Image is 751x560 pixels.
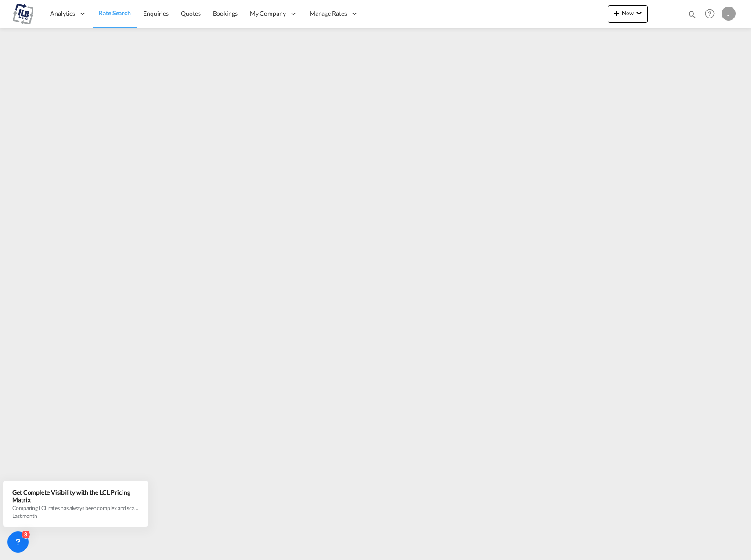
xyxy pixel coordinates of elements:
[722,7,736,21] div: J
[611,8,622,18] md-icon: icon-plus 400-fg
[611,10,644,17] span: New
[687,10,697,19] md-icon: icon-magnify
[310,9,347,18] span: Manage Rates
[687,10,697,23] div: icon-magnify
[143,10,169,17] span: Enquiries
[702,6,722,22] div: Help
[250,9,286,18] span: My Company
[99,9,131,17] span: Rate Search
[181,10,200,17] span: Quotes
[634,8,644,18] md-icon: icon-chevron-down
[13,4,33,24] img: 625ebc90a5f611efb2de8361e036ac32.png
[50,9,75,18] span: Analytics
[213,10,238,17] span: Bookings
[608,5,648,23] button: icon-plus 400-fgNewicon-chevron-down
[702,6,717,21] span: Help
